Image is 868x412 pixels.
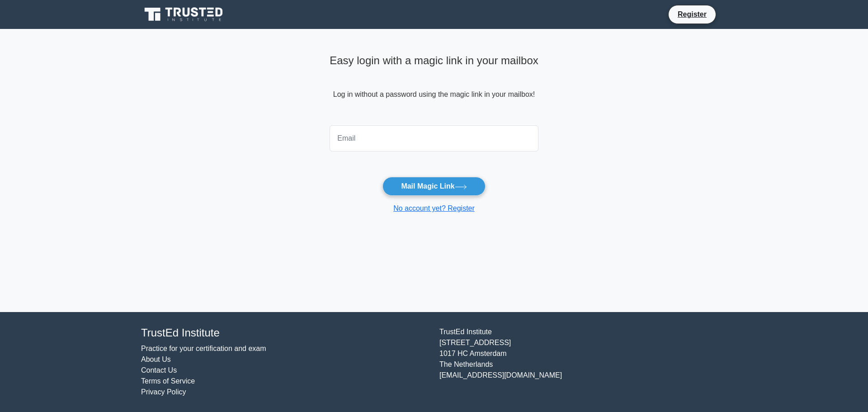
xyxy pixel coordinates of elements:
a: About Us [141,355,171,363]
button: Mail Magic Link [382,177,485,196]
h4: Easy login with a magic link in your mailbox [330,54,538,67]
a: Practice for your certification and exam [141,345,266,352]
div: TrustEd Institute [STREET_ADDRESS] 1017 HC Amsterdam The Netherlands [EMAIL_ADDRESS][DOMAIN_NAME] [434,327,732,398]
a: No account yet? Register [393,204,475,212]
div: Log in without a password using the magic link in your mailbox! [330,51,538,122]
a: Contact Us [141,366,177,374]
input: Email [330,125,538,152]
a: Terms of Service [141,377,195,385]
h4: TrustEd Institute [141,327,429,340]
a: Register [672,9,712,20]
a: Privacy Policy [141,388,186,396]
